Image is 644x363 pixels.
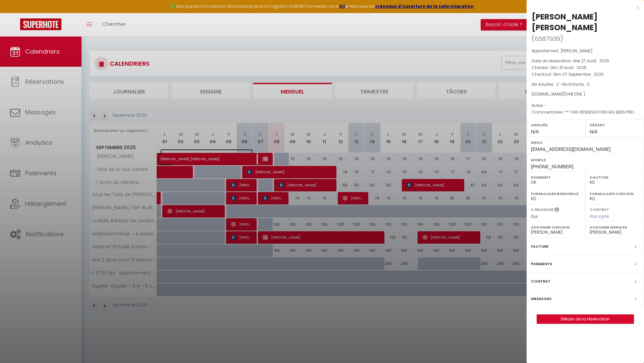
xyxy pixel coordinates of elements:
[531,190,581,197] label: Formulaire Bienvenue
[531,243,548,250] label: Facture
[590,190,640,197] label: Formulaire Checkin
[5,3,25,23] button: Ouvrir le widget de chat LiveChat
[532,58,639,64] p: Date de réservation :
[590,122,640,128] label: Départ
[553,71,604,77] span: Dim 07 Septembre . 2025
[560,48,593,54] span: [PERSON_NAME]
[545,103,547,108] span: -
[590,174,640,181] label: Caution
[531,146,610,152] span: [EMAIL_ADDRESS][DOMAIN_NAME]
[590,214,609,219] span: Pas signé
[554,207,559,214] i: Sélectionner OUI si vous souhaiter envoyer les séquences de messages post-checkout
[532,109,639,116] p: Commentaires :
[590,129,597,134] span: N/A
[537,314,634,324] button: Détails de la réservation
[565,91,579,97] span: 648.05
[531,260,552,267] label: Paiements
[590,224,640,231] label: Assigner Menage
[532,81,590,87] span: Nb Adultes : 2 -
[531,157,640,163] label: Mobile
[532,71,639,78] p: Checkout :
[531,295,551,302] label: Messages
[562,81,590,87] span: Nb Enfants : 0
[590,207,609,211] label: Contrat
[532,48,639,54] p: Appartement :
[531,129,539,134] span: N/A
[532,34,563,43] span: ( )
[573,58,609,64] span: Mer 27 Août . 2025
[534,35,560,43] span: 6587939
[531,278,550,285] label: Contrat
[532,64,639,71] p: Checkin :
[532,91,639,98] div: [DOMAIN_NAME]
[537,315,634,323] a: Détails de la réservation
[532,102,639,109] p: Notes :
[532,11,639,33] div: [PERSON_NAME] [PERSON_NAME]
[531,207,553,213] label: A relancer
[531,224,581,231] label: Assigner Checkin
[550,65,587,70] span: Dim 31 Août . 2025
[531,174,581,181] label: Paiement
[527,3,639,11] div: x
[531,122,581,128] label: Arrivée
[531,139,640,146] label: Email
[563,91,585,97] span: ( € )
[531,164,573,169] span: [PHONE_NUMBER]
